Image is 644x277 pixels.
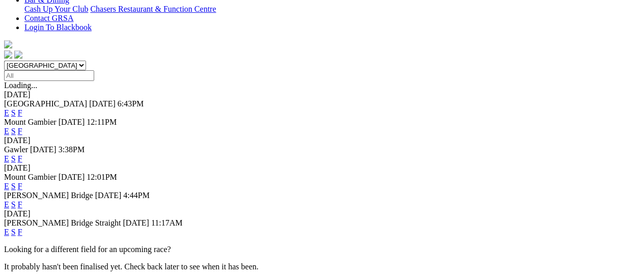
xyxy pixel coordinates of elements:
a: F [18,127,22,135]
span: 4:44PM [123,191,150,200]
div: [DATE] [4,90,640,99]
a: S [11,154,16,163]
div: Bar & Dining [24,5,640,14]
a: E [4,228,9,236]
a: F [18,154,22,163]
div: [DATE] [4,136,640,145]
span: Loading... [4,81,37,90]
a: E [4,154,9,163]
img: twitter.svg [14,50,22,59]
span: [PERSON_NAME] Bridge Straight [4,218,121,227]
span: Mount Gambier [4,173,57,181]
a: F [18,200,22,209]
a: Login To Blackbook [24,23,92,32]
partial: It probably hasn't been finalised yet. Check back later to see when it has been. [4,262,259,271]
img: logo-grsa-white.png [4,40,12,48]
p: Looking for a different field for an upcoming race? [4,245,640,254]
span: Mount Gambier [4,118,57,126]
a: S [11,228,16,236]
a: E [4,182,9,190]
span: 6:43PM [118,99,144,108]
input: Select date [4,70,94,81]
span: Gawler [4,145,28,154]
span: [GEOGRAPHIC_DATA] [4,99,87,108]
a: F [18,182,22,190]
span: [DATE] [95,191,122,200]
a: E [4,127,9,135]
span: 11:17AM [151,218,183,227]
a: S [11,108,16,117]
a: Contact GRSA [24,14,73,22]
span: [DATE] [59,118,85,126]
a: E [4,108,9,117]
a: F [18,108,22,117]
span: [PERSON_NAME] Bridge [4,191,93,200]
span: [DATE] [30,145,57,154]
a: S [11,127,16,135]
div: [DATE] [4,209,640,218]
a: E [4,200,9,209]
a: Chasers Restaurant & Function Centre [90,5,216,13]
span: 12:01PM [87,173,117,181]
span: 12:11PM [87,118,117,126]
div: [DATE] [4,163,640,173]
a: S [11,182,16,190]
span: [DATE] [59,173,85,181]
span: [DATE] [89,99,116,108]
span: [DATE] [123,218,149,227]
a: S [11,200,16,209]
a: F [18,228,22,236]
img: facebook.svg [4,50,12,59]
span: 3:38PM [59,145,85,154]
a: Cash Up Your Club [24,5,88,13]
